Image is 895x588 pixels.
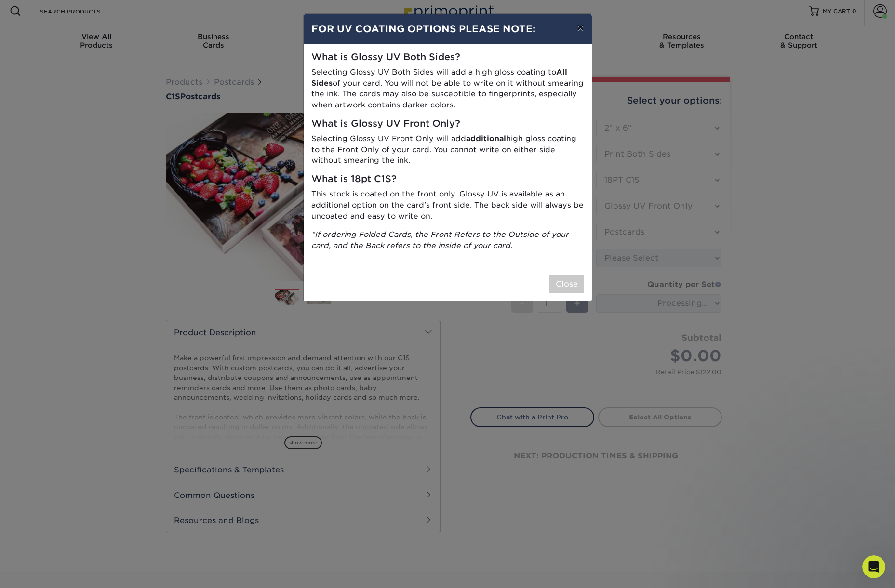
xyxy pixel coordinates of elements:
p: Selecting Glossy UV Both Sides will add a high gloss coating to of your card. You will not be abl... [311,67,584,111]
iframe: Intercom live chat [862,555,885,578]
h5: What is Glossy UV Both Sides? [311,52,584,63]
strong: additional [466,134,506,143]
p: Selecting Glossy UV Front Only will add high gloss coating to the Front Only of your card. You ca... [311,133,584,166]
h4: FOR UV COATING OPTIONS PLEASE NOTE: [311,22,584,36]
h5: What is 18pt C1S? [311,174,584,185]
button: × [569,14,591,41]
button: Close [549,275,584,293]
i: *If ordering Folded Cards, the Front Refers to the Outside of your card, and the Back refers to t... [311,230,569,250]
strong: All Sides [311,67,567,88]
h5: What is Glossy UV Front Only? [311,118,584,130]
p: This stock is coated on the front only. Glossy UV is available as an additional option on the car... [311,189,584,222]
